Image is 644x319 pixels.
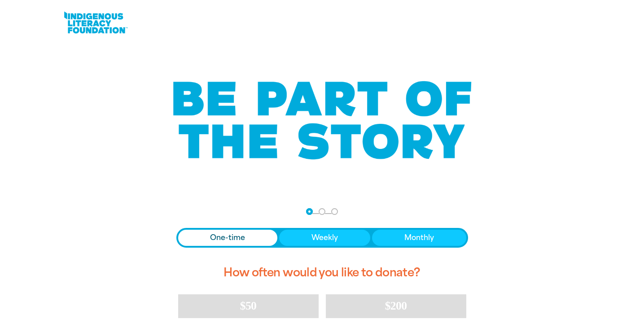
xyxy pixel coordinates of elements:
[210,232,245,243] span: One-time
[165,63,479,178] img: Be part of the story
[306,208,313,215] button: Navigate to step 1 of 3 to enter your donation amount
[178,230,278,246] button: One-time
[240,299,256,312] span: $50
[372,230,466,246] button: Monthly
[178,294,319,318] button: $50
[279,230,370,246] button: Weekly
[385,299,407,312] span: $200
[331,208,338,215] button: Navigate to step 3 of 3 to enter your payment details
[404,232,434,243] span: Monthly
[176,258,468,287] h2: How often would you like to donate?
[319,208,325,215] button: Navigate to step 2 of 3 to enter your details
[176,228,468,248] div: Donation frequency
[311,232,338,243] span: Weekly
[326,294,466,318] button: $200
